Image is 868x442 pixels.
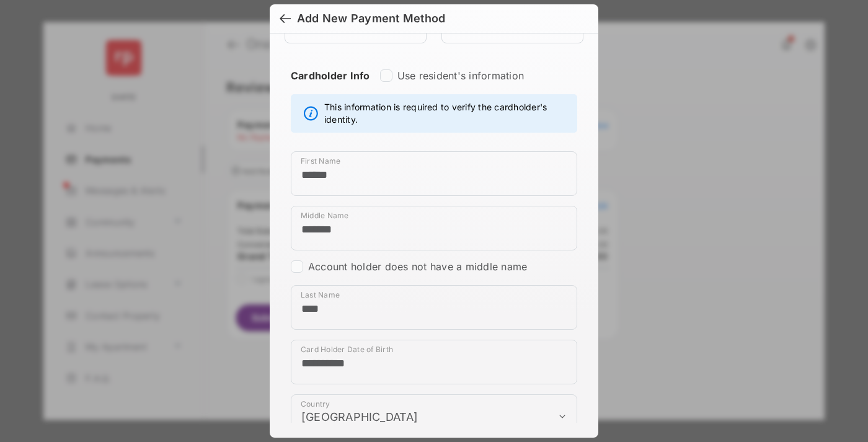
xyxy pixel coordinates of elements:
[297,12,445,25] div: Add New Payment Method
[308,260,527,273] label: Account holder does not have a middle name
[397,69,524,82] label: Use resident's information
[291,69,370,104] strong: Cardholder Info
[291,394,577,439] div: payment_method_screening[postal_addresses][country]
[324,101,570,126] span: This information is required to verify the cardholder's identity.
